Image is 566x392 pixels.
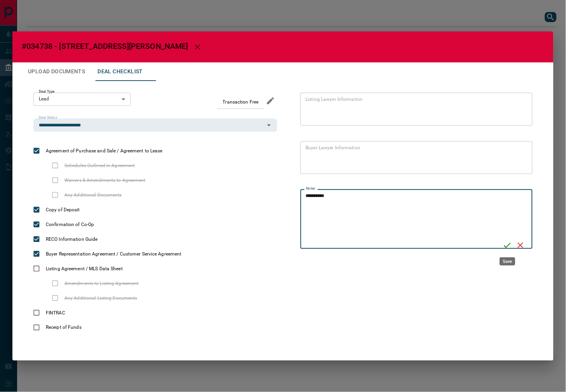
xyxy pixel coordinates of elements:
[63,280,141,287] span: Amendments to Listing Agreement
[44,206,82,213] span: Copy of Deposit
[91,62,149,81] button: Deal Checklist
[264,120,274,131] button: Open
[306,144,524,171] textarea: text field
[514,239,527,252] button: Cancel
[264,94,277,107] button: edit
[306,96,524,122] textarea: text field
[500,257,516,266] div: Save
[306,193,498,245] textarea: text field
[63,295,139,302] span: Any Additional Listing Documents
[63,177,148,184] span: Waivers & Amendments to Agreement
[33,93,131,106] div: Lead
[44,309,67,316] span: FINTRAC
[44,147,165,154] span: Agreement of Purchase and Sale / Agreement to Lease
[63,162,137,169] span: Schedules Outlined in Agreement
[44,221,96,228] span: Confirmation of Co-Op
[63,192,124,199] span: Any Additional Documents
[39,115,57,120] label: Deal Status
[501,239,514,252] button: Save
[44,324,83,331] span: Receipt of Funds
[44,236,99,243] span: RECO Information Guide
[22,62,91,81] button: Upload Documents
[44,250,184,257] span: Buyer Representation Agreement / Customer Service Agreement
[39,89,55,94] label: Deal Type
[44,265,125,272] span: Listing Agreement / MLS Data Sheet
[22,41,188,51] span: #034738 - [STREET_ADDRESS][PERSON_NAME]
[306,186,315,191] label: Notes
